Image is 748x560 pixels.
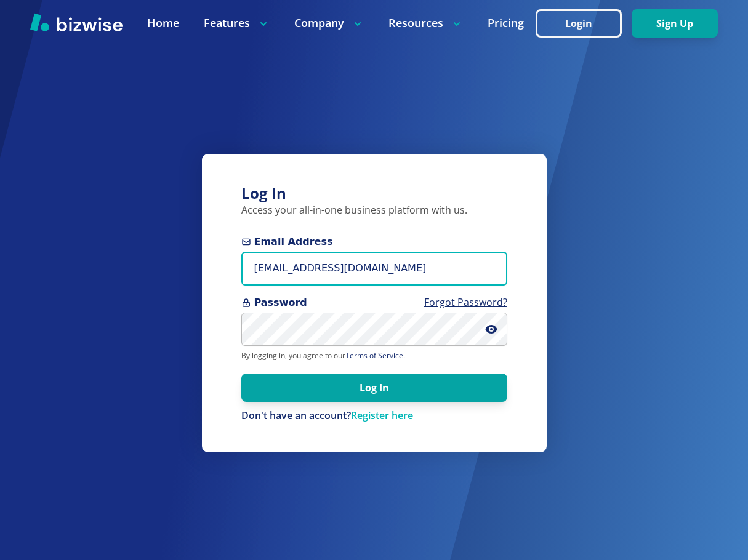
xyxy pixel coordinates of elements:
[241,409,507,423] p: Don't have an account?
[241,234,507,249] span: Email Address
[241,374,507,402] button: Log In
[241,252,507,286] input: you@example.com
[241,204,507,217] p: Access your all-in-one business platform with us.
[204,15,270,31] p: Features
[30,13,123,31] img: Bizwise Logo
[536,9,622,38] button: Login
[241,183,507,204] h3: Log In
[241,295,507,310] span: Password
[536,18,632,30] a: Login
[241,409,507,423] div: Don't have an account?Register here
[351,409,413,422] a: Register here
[632,9,718,38] button: Sign Up
[147,15,179,31] a: Home
[388,15,463,31] p: Resources
[345,350,403,361] a: Terms of Service
[241,351,507,361] p: By logging in, you agree to our .
[632,18,718,30] a: Sign Up
[294,15,364,31] p: Company
[488,15,524,31] a: Pricing
[424,295,507,309] a: Forgot Password?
